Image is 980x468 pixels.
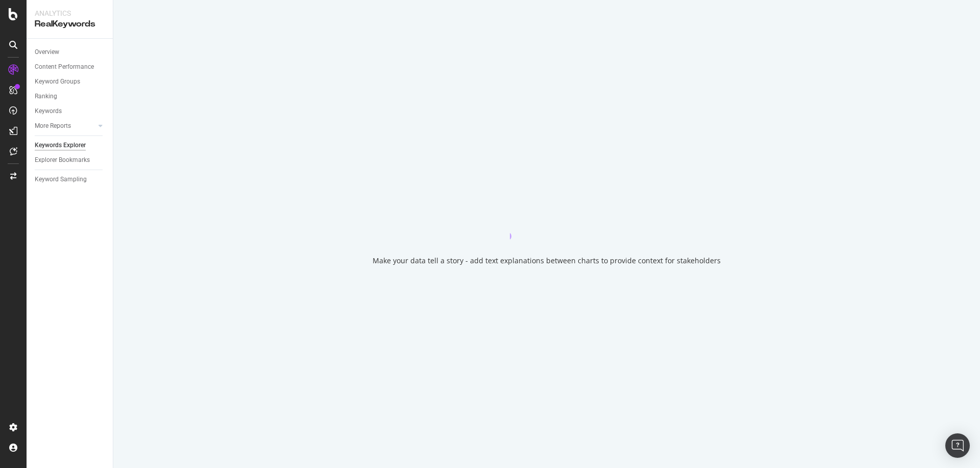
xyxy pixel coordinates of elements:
[35,8,105,18] div: Analytics
[35,91,57,102] div: Ranking
[35,121,95,131] a: More Reports
[35,140,106,151] a: Keywords Explorer
[35,155,106,166] a: Explorer Bookmarks
[35,106,62,117] div: Keywords
[35,174,87,185] div: Keyword Sampling
[510,203,583,239] div: animation
[945,433,970,458] div: Open Intercom Messenger
[35,106,106,117] a: Keywords
[35,174,106,185] a: Keyword Sampling
[35,91,106,102] a: Ranking
[35,121,71,131] div: More Reports
[35,140,86,151] div: Keywords Explorer
[35,18,105,30] div: RealKeywords
[35,62,106,72] a: Content Performance
[35,62,94,72] div: Content Performance
[35,47,106,58] a: Overview
[35,76,80,87] div: Keyword Groups
[35,155,90,166] div: Explorer Bookmarks
[373,256,721,266] div: Make your data tell a story - add text explanations between charts to provide context for stakeho...
[35,76,106,87] a: Keyword Groups
[35,47,59,58] div: Overview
